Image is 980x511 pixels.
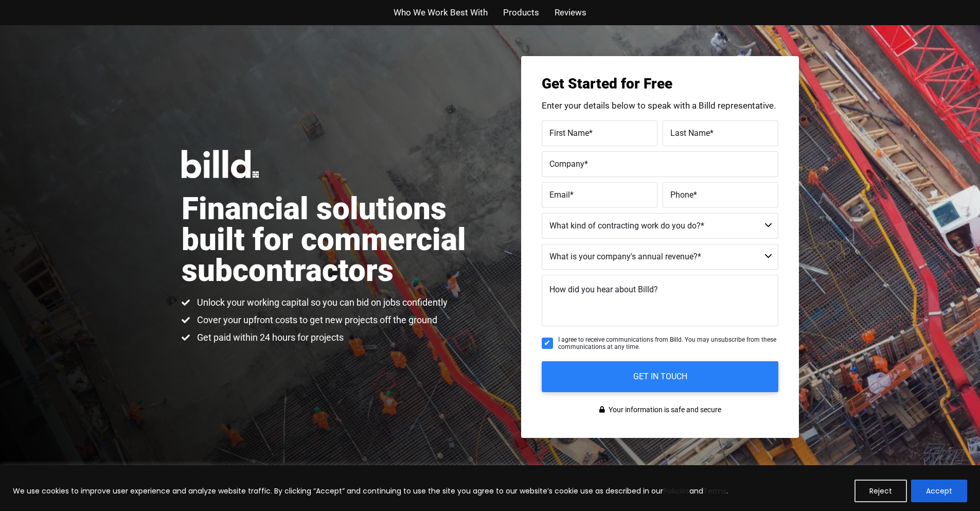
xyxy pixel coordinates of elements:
span: Unlock your working capital so you can bid on jobs confidently [194,296,448,309]
span: Company [549,158,584,168]
button: Accept [911,480,967,502]
span: Phone [670,189,693,199]
a: Reviews [555,5,586,20]
span: Last Name [670,128,710,137]
a: Policies [663,486,689,496]
input: I agree to receive communications from Billd. You may unsubscribe from these communications at an... [542,338,553,349]
span: I agree to receive communications from Billd. You may unsubscribe from these communications at an... [558,336,778,351]
span: Get paid within 24 hours for projects [194,331,344,344]
p: Enter your details below to speak with a Billd representative. [542,101,778,110]
span: How did you hear about Billd? [549,285,658,294]
a: Who We Work Best With [394,5,488,20]
h1: Financial solutions built for commercial subcontractors [182,193,490,286]
span: Your information is safe and secure [606,402,721,417]
a: Products [503,5,539,20]
button: Reject [854,480,907,502]
h3: Get Started for Free [542,77,778,91]
a: Terms [703,486,726,496]
span: Email [549,189,570,199]
input: GET IN TOUCH [542,361,778,392]
span: First Name [549,128,589,137]
p: We use cookies to improve user experience and analyze website traffic. By clicking “Accept” and c... [13,485,728,497]
span: Cover your upfront costs to get new projects off the ground [194,314,437,326]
